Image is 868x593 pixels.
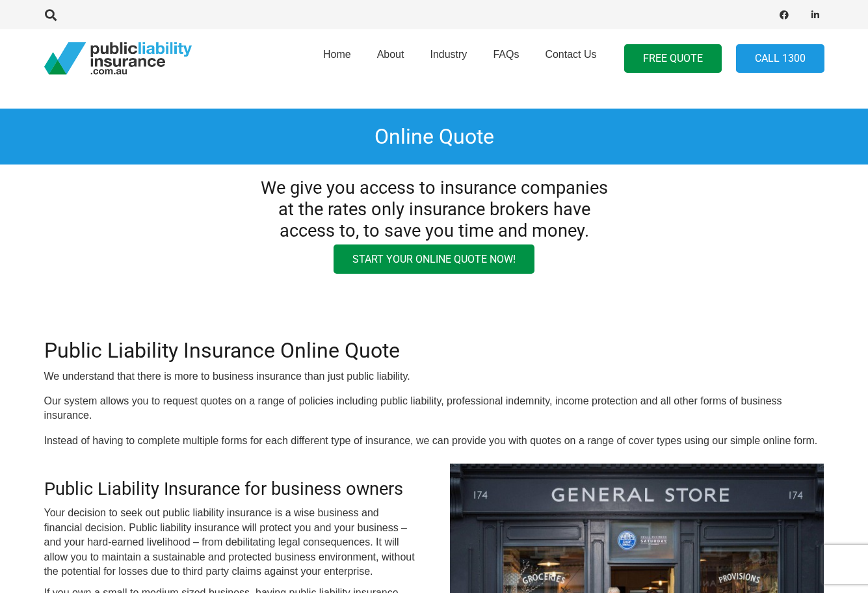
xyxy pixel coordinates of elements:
[44,369,824,384] p: We understand that there is more to business insurance than just public liability.
[532,25,609,92] a: Contact Us
[38,9,64,21] a: Search
[44,394,824,423] p: Our system allows you to request quotes on a range of policies including public liability, profes...
[44,42,192,75] a: pli_logotransparent
[44,507,415,577] span: Your decision to seek out public liability insurance is a wise business and financial decision. P...
[364,25,417,92] a: About
[736,44,824,73] a: Call 1300
[430,49,467,60] span: Industry
[44,434,824,448] p: Instead of having to complete multiple forms for each different type of insurance, we can provide...
[334,244,534,274] a: Start your online quote now!
[417,25,480,92] a: Industry
[323,49,351,60] span: Home
[775,6,793,24] a: Facebook
[44,338,824,363] h2: Public Liability Insurance Online Quote
[493,49,519,60] span: FAQs
[44,479,419,500] h3: Public Liability Insurance for business owners
[260,178,608,241] h3: We give you access to insurance companies at the rates only insurance brokers have access to, to ...
[377,49,404,60] span: About
[624,44,722,73] a: FREE QUOTE
[310,25,364,92] a: Home
[545,49,596,60] span: Contact Us
[480,25,532,92] a: FAQs
[806,6,824,24] a: LinkedIn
